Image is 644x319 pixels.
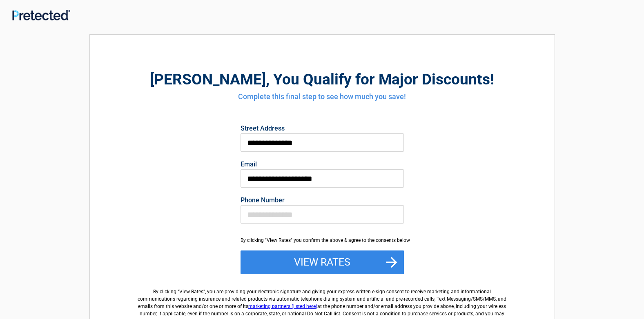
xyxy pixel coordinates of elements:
label: Phone Number [241,197,404,204]
img: Main Logo [12,10,70,20]
div: By clicking "View Rates" you confirm the above & agree to the consents below [241,237,404,244]
a: marketing partners (listed here) [248,303,317,309]
h4: Complete this final step to see how much you save! [135,91,510,102]
span: [PERSON_NAME] [150,71,266,88]
h2: , You Qualify for Major Discounts! [135,69,510,89]
span: View Rates [179,289,203,295]
label: Street Address [241,125,404,132]
label: Email [241,161,404,168]
button: View Rates [241,250,404,274]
